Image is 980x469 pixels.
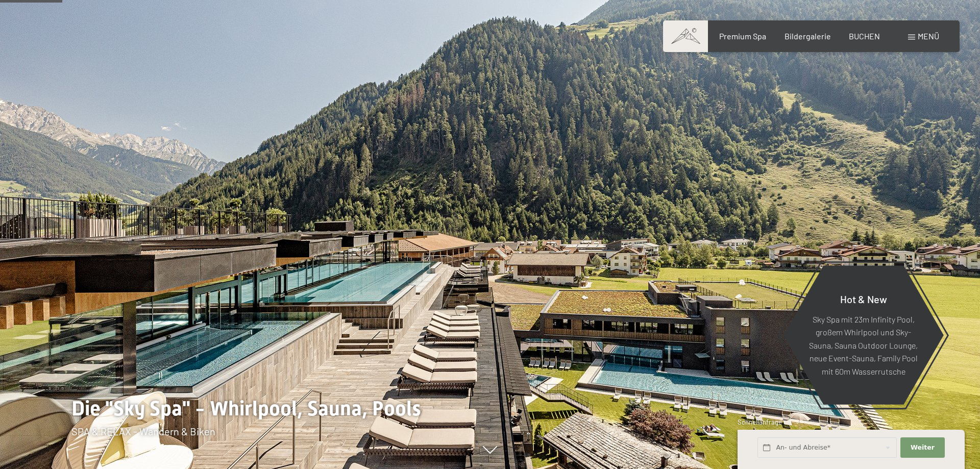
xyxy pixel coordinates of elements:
[900,437,944,458] button: Weiter
[918,31,939,41] span: Menü
[782,265,944,405] a: Hot & New Sky Spa mit 23m Infinity Pool, großem Whirlpool und Sky-Sauna, Sauna Outdoor Lounge, ne...
[840,292,887,305] span: Hot & New
[738,418,782,426] span: Schnellanfrage
[911,443,935,452] span: Weiter
[849,31,880,41] a: BUCHEN
[719,31,766,41] a: Premium Spa
[785,31,831,41] a: Bildergalerie
[808,312,919,378] p: Sky Spa mit 23m Infinity Pool, großem Whirlpool und Sky-Sauna, Sauna Outdoor Lounge, neue Event-S...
